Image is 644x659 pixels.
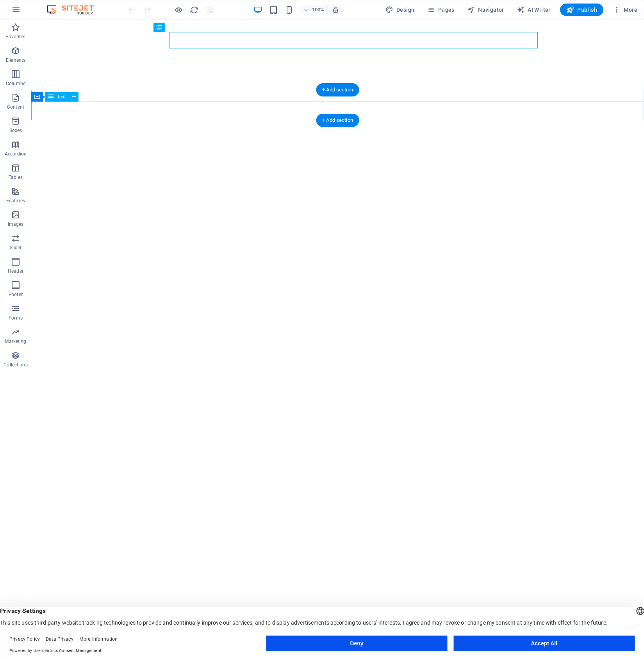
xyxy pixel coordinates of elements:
[45,5,103,14] img: Editor Logo
[382,4,418,16] div: Design (Ctrl+Alt+Y)
[316,83,359,96] div: + Add section
[10,245,22,251] p: Slider
[6,57,26,63] p: Elements
[6,80,25,87] p: Columns
[5,34,25,40] p: Favorites
[9,315,23,321] p: Forms
[316,114,359,127] div: + Add section
[189,5,199,14] button: reload
[312,5,324,14] h6: 100%
[382,4,418,16] button: Design
[9,127,22,134] p: Boxes
[332,6,339,13] i: On resize automatically adjust zoom level to fit chosen device.
[174,5,183,14] button: Click here to leave preview mode and continue editing
[613,6,637,14] span: More
[427,6,454,14] span: Pages
[8,221,24,227] p: Images
[424,4,457,16] button: Pages
[9,291,23,298] p: Footer
[190,5,199,14] i: Reload page
[560,4,603,16] button: Publish
[57,95,66,99] span: Text
[5,151,27,157] p: Accordion
[300,5,328,14] button: 100%
[464,4,507,16] button: Navigator
[5,338,26,345] p: Marketing
[514,4,554,16] button: AI Writer
[6,198,25,204] p: Features
[4,362,27,368] p: Collections
[517,6,551,14] span: AI Writer
[8,268,23,274] p: Header
[385,6,415,14] span: Design
[467,6,504,14] span: Navigator
[610,4,640,16] button: More
[566,6,597,14] span: Publish
[9,174,23,180] p: Tables
[7,104,24,110] p: Content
